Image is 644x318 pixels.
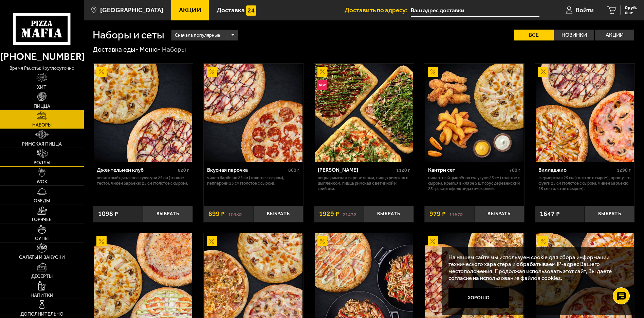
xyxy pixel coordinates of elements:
a: Доставка еды- [93,46,139,53]
img: Акционный [207,236,217,246]
span: Дополнительно [20,312,63,317]
button: Выбрать [585,206,634,222]
input: Ваш адрес доставки [411,4,539,17]
p: На нашем сайте мы используем cookie для сбора информации технического характера и обрабатываем IP... [448,254,624,282]
span: 899 ₽ [208,211,225,217]
a: АкционныйВкусная парочка [204,64,303,162]
label: Новинки [554,30,594,40]
h1: Наборы и сеты [93,30,164,40]
img: Вкусная парочка [204,64,302,162]
button: Выбрать [253,206,303,222]
img: Акционный [96,236,107,246]
span: Наборы [32,123,52,128]
img: Акционный [317,67,328,77]
span: 1647 ₽ [540,211,560,217]
span: Доставить по адресу: [345,7,411,14]
span: Десерты [31,274,53,279]
s: 1167 ₽ [449,211,463,217]
a: АкционныйВилладжио [535,64,635,162]
p: Фермерская 25 см (толстое с сыром), Прошутто Фунги 25 см (толстое с сыром), Чикен Барбекю 25 см (... [538,175,631,191]
span: 0 шт. [625,11,637,15]
img: Кантри сет [425,64,523,162]
span: 820 г [178,167,189,173]
span: 1120 г [396,167,410,173]
a: АкционныйКантри сет [424,64,524,162]
img: Акционный [428,67,438,77]
p: Пикантный цыплёнок сулугуни 25 см (тонкое тесто), Чикен Барбекю 25 см (толстое с сыром). [97,175,189,186]
img: Акционный [428,236,438,246]
p: Пицца Римская с креветками, Пицца Римская с цыплёнком, Пицца Римская с ветчиной и грибами. [318,175,410,191]
p: Чикен Барбекю 25 см (толстое с сыром), Пепперони 25 см (толстое с сыром). [207,175,299,186]
span: 860 г [288,167,299,173]
span: [GEOGRAPHIC_DATA] [100,7,163,14]
div: [PERSON_NAME] [318,167,394,173]
div: Наборы [162,45,186,54]
span: 1290 г [617,167,631,173]
label: Акции [595,30,634,40]
img: Джентельмен клуб [94,64,192,162]
img: Вилладжио [536,64,634,162]
span: Войти [576,7,594,14]
span: Хит [37,85,47,90]
span: 979 ₽ [429,211,446,217]
div: Джентельмен клуб [97,167,176,173]
img: Новинка [317,80,328,90]
div: Вилладжио [538,167,615,173]
div: Вкусная парочка [207,167,287,173]
div: Кантри сет [428,167,508,173]
img: 15daf4d41897b9f0e9f617042186c801.svg [246,5,256,16]
button: Выбрать [143,206,193,222]
span: WOK [37,180,47,184]
span: 0 руб. [625,5,637,10]
span: Акции [179,7,201,14]
span: 1929 ₽ [319,211,339,217]
img: Акционный [207,67,217,77]
span: 700 г [509,167,520,173]
span: Доставка [217,7,245,14]
a: Меню- [140,46,161,53]
img: Акционный [538,236,548,246]
button: Выбрать [474,206,524,222]
span: Супы [35,236,49,241]
img: Акционный [538,67,548,77]
span: Горячее [32,217,52,222]
span: Сначала популярные [175,29,220,42]
s: 2147 ₽ [343,211,356,217]
button: Хорошо [448,288,509,308]
span: Напитки [31,293,53,298]
span: Римская пицца [22,142,62,147]
span: Роллы [34,161,50,165]
span: Салаты и закуски [19,255,65,260]
a: АкционныйНовинкаМама Миа [314,64,414,162]
img: Акционный [96,67,107,77]
img: Мама Миа [315,64,413,162]
a: АкционныйДжентельмен клуб [93,64,193,162]
p: Пикантный цыплёнок сулугуни 25 см (толстое с сыром), крылья в кляре 5 шт соус деревенский 25 гр, ... [428,175,520,191]
button: Выбрать [364,206,414,222]
span: Обеды [34,199,50,203]
s: 1098 ₽ [228,211,242,217]
img: Акционный [317,236,328,246]
label: Все [514,30,554,40]
span: 1098 ₽ [98,211,118,217]
span: Пицца [34,104,50,109]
